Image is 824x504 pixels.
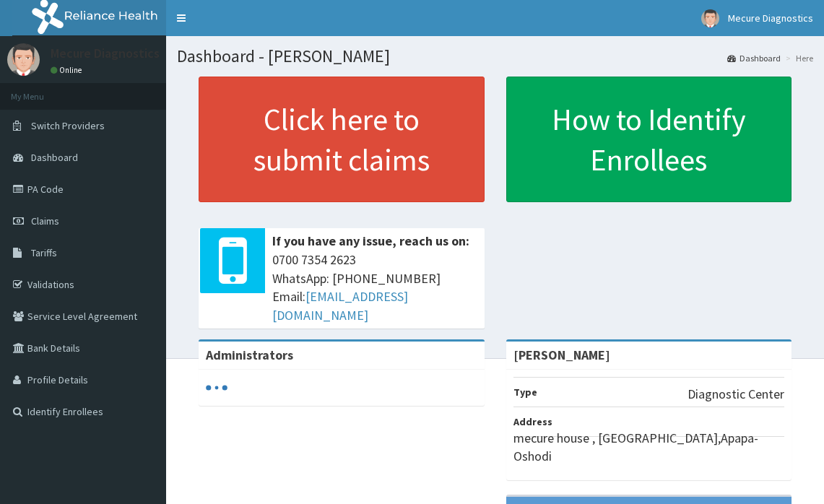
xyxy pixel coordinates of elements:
[272,288,408,323] a: [EMAIL_ADDRESS][DOMAIN_NAME]
[206,377,227,399] svg: audio-loading
[506,77,792,202] a: How to Identify Enrollees
[31,151,78,164] span: Dashboard
[272,251,477,325] span: 0700 7354 2623 WhatsApp: [PHONE_NUMBER] Email:
[31,119,105,132] span: Switch Providers
[782,52,813,64] li: Here
[688,385,784,404] p: Diagnostic Center
[513,347,610,363] strong: [PERSON_NAME]
[513,415,552,428] b: Address
[513,386,537,399] b: Type
[31,214,59,227] span: Claims
[7,43,40,76] img: User Image
[177,47,813,66] h1: Dashboard - [PERSON_NAME]
[727,52,781,64] a: Dashboard
[51,65,85,75] a: Online
[199,77,485,202] a: Click here to submit claims
[31,246,57,259] span: Tariffs
[272,233,469,249] b: If you have any issue, reach us on:
[513,429,785,466] p: mecure house , [GEOGRAPHIC_DATA],Apapa-Oshodi
[51,47,160,60] p: Mecure Diagnostics
[206,347,293,363] b: Administrators
[701,9,719,27] img: User Image
[728,12,813,25] span: Mecure Diagnostics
